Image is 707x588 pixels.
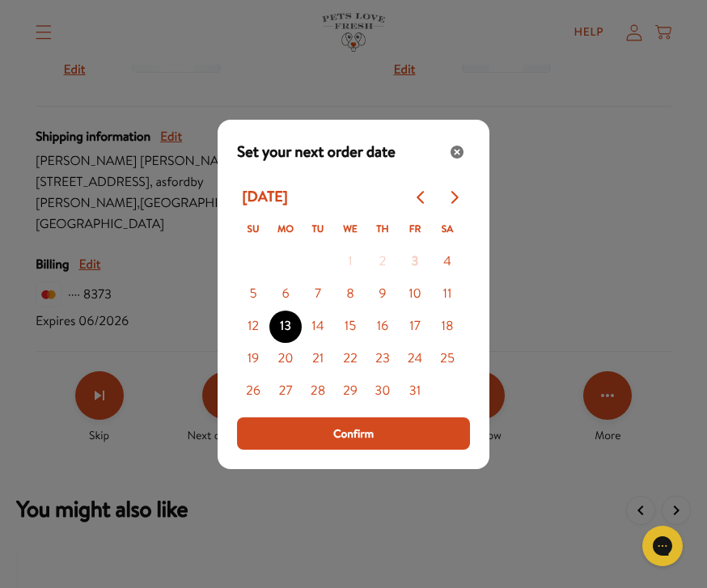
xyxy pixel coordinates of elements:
[302,214,334,246] th: Tuesday
[366,311,399,343] button: 16
[302,375,334,408] button: 28
[431,246,464,278] button: 4
[405,181,438,214] button: Go to previous month
[366,278,399,311] button: 9
[399,246,431,278] button: 3
[431,311,464,343] button: 18
[237,214,269,246] th: Sunday
[431,278,464,311] button: 11
[399,214,431,246] th: Friday
[334,278,366,311] button: 8
[237,311,269,343] button: 12
[302,311,334,343] button: 14
[634,520,691,572] iframe: Gorgias live chat messenger
[438,181,470,214] button: Go to next month
[269,278,302,311] button: 6
[237,417,470,450] button: Process subscription date change
[366,246,399,278] button: 2
[399,375,431,408] button: 31
[334,343,366,375] button: 22
[269,343,302,375] button: 20
[269,311,302,343] button: 13
[334,246,366,278] button: 1
[334,311,366,343] button: 15
[237,375,269,408] button: 26
[444,139,470,165] button: Close
[431,343,464,375] button: 25
[269,375,302,408] button: 27
[334,214,366,246] th: Wednesday
[302,343,334,375] button: 21
[399,343,431,375] button: 24
[431,214,464,246] th: Saturday
[237,343,269,375] button: 19
[399,311,431,343] button: 17
[366,214,399,246] th: Thursday
[302,278,334,311] button: 7
[237,278,269,311] button: 5
[269,214,302,246] th: Monday
[366,375,399,408] button: 30
[237,141,396,163] span: Set your next order date
[399,278,431,311] button: 10
[334,375,366,408] button: 29
[366,343,399,375] button: 23
[333,425,374,442] span: Confirm
[237,183,293,211] div: [DATE]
